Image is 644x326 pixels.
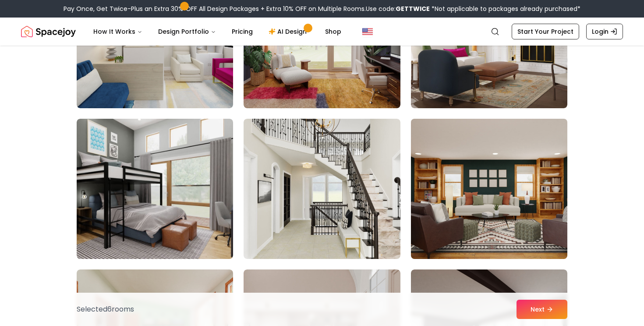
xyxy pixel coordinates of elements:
[262,23,316,40] a: AI Design
[517,300,567,319] button: Next
[586,24,623,39] a: Login
[21,23,76,40] img: Spacejoy Logo
[407,115,571,262] img: Room room-51
[21,23,76,40] a: Spacejoy
[512,24,579,39] a: Start Your Project
[362,26,373,37] img: United States
[77,119,233,259] img: Room room-49
[86,23,348,40] nav: Main
[86,23,149,40] button: How It Works
[396,4,430,13] b: GETTWICE
[64,4,580,13] div: Pay Once, Get Twice-Plus an Extra 30% OFF All Design Packages + Extra 10% OFF on Multiple Rooms.
[77,304,134,315] p: Selected 6 room s
[244,119,400,259] img: Room room-50
[151,23,223,40] button: Design Portfolio
[366,4,430,13] span: Use code:
[21,18,623,46] nav: Global
[225,23,260,40] a: Pricing
[430,4,580,13] span: *Not applicable to packages already purchased*
[318,23,348,40] a: Shop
